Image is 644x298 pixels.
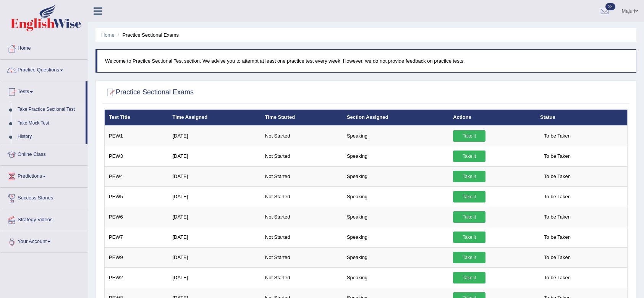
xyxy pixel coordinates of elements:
[105,57,628,65] p: Welcome to Practice Sectional Test section. We advise you to attempt at least one practice test e...
[105,186,168,207] td: PEW5
[0,231,87,250] a: Your Account
[168,227,261,247] td: [DATE]
[105,146,168,166] td: PEW3
[343,126,449,146] td: Speaking
[261,166,343,186] td: Not Started
[343,207,449,227] td: Speaking
[14,130,86,144] a: History
[540,151,574,162] span: To be Taken
[540,252,574,263] span: To be Taken
[168,207,261,227] td: [DATE]
[0,60,87,79] a: Practice Questions
[540,191,574,202] span: To be Taken
[453,151,485,162] a: Take it
[540,130,574,142] span: To be Taken
[453,171,485,182] a: Take it
[105,126,168,146] td: PEW1
[343,227,449,247] td: Speaking
[0,209,87,228] a: Strategy Videos
[116,31,179,39] li: Practice Sectional Exams
[261,186,343,207] td: Not Started
[453,191,485,202] a: Take it
[0,188,87,207] a: Success Stories
[105,267,168,288] td: PEW2
[261,207,343,227] td: Not Started
[105,166,168,186] td: PEW4
[261,146,343,166] td: Not Started
[453,252,485,263] a: Take it
[0,38,87,57] a: Home
[168,146,261,166] td: [DATE]
[261,126,343,146] td: Not Started
[540,171,574,182] span: To be Taken
[105,110,168,126] th: Test Title
[14,103,86,117] a: Take Practice Sectional Test
[261,227,343,247] td: Not Started
[453,272,485,283] a: Take it
[105,207,168,227] td: PEW6
[343,146,449,166] td: Speaking
[14,117,86,130] a: Take Mock Test
[540,211,574,223] span: To be Taken
[453,232,485,243] a: Take it
[105,227,168,247] td: PEW7
[168,166,261,186] td: [DATE]
[261,110,343,126] th: Time Started
[104,87,194,98] h2: Practice Sectional Exams
[540,232,574,243] span: To be Taken
[0,81,86,100] a: Tests
[168,110,261,126] th: Time Assigned
[343,186,449,207] td: Speaking
[261,247,343,267] td: Not Started
[343,110,449,126] th: Section Assigned
[168,267,261,288] td: [DATE]
[168,247,261,267] td: [DATE]
[168,186,261,207] td: [DATE]
[0,166,87,185] a: Predictions
[101,32,115,38] a: Home
[605,3,615,10] span: 23
[343,267,449,288] td: Speaking
[343,166,449,186] td: Speaking
[453,130,485,142] a: Take it
[0,144,87,163] a: Online Class
[540,272,574,283] span: To be Taken
[536,110,627,126] th: Status
[168,126,261,146] td: [DATE]
[105,247,168,267] td: PEW9
[261,267,343,288] td: Not Started
[343,247,449,267] td: Speaking
[449,110,536,126] th: Actions
[453,211,485,223] a: Take it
